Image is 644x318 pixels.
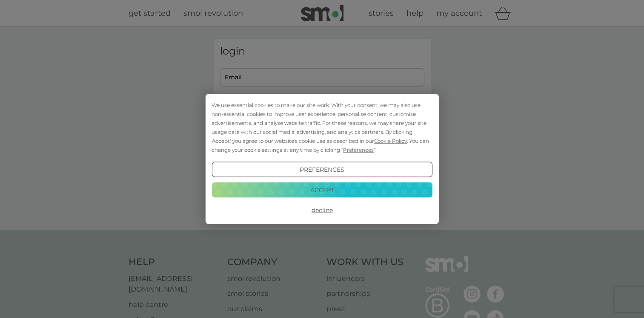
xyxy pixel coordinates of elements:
div: Cookie Consent Prompt [205,94,438,224]
button: Accept [212,182,432,197]
span: Cookie Policy [374,138,407,144]
span: Preferences [343,147,374,153]
div: We use essential cookies to make our site work. With your consent, we may also use non-essential ... [212,101,432,154]
button: Decline [212,202,432,218]
button: Preferences [212,162,432,177]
